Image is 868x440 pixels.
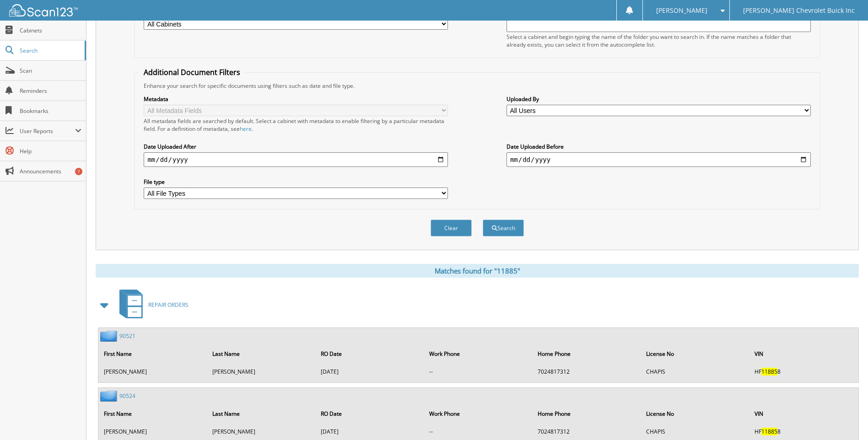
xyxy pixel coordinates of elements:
td: CHAPIS [642,424,749,439]
div: All metadata fields are searched by default. Select a cabinet with metadata to enable filtering b... [144,117,448,133]
th: Home Phone [533,404,641,423]
img: scan123-logo-white.svg [9,4,78,16]
td: 7024817312 [533,364,641,379]
th: Work Phone [425,404,532,423]
label: File type [144,178,448,186]
td: -- [425,364,532,379]
input: start [144,152,448,167]
th: First Name [99,344,207,363]
td: CHAPIS [642,364,749,379]
td: [PERSON_NAME] [99,424,207,439]
span: [PERSON_NAME] [656,8,707,13]
td: [DATE] [316,424,424,439]
a: 90521 [119,332,135,340]
td: [PERSON_NAME] [208,364,315,379]
div: Matches found for "11885" [96,264,859,278]
button: Clear [431,220,472,236]
img: folder2.png [100,390,119,402]
a: 90524 [119,392,135,400]
th: RO Date [316,404,424,423]
th: VIN [750,404,857,423]
span: 11885 [761,428,777,435]
span: REPAIR ORDERS [148,301,189,309]
span: Cabinets [20,27,81,34]
button: Search [483,220,524,236]
th: Home Phone [533,344,641,363]
th: RO Date [316,344,424,363]
td: HF 8 [750,364,857,379]
th: Work Phone [425,344,532,363]
span: Search [20,47,80,54]
th: Last Name [208,344,315,363]
span: 11885 [761,368,777,376]
legend: Additional Document Filters [139,67,245,77]
div: 7 [75,168,82,175]
td: 7024817312 [533,424,641,439]
td: [DATE] [316,364,424,379]
th: License No [642,404,749,423]
span: Scan [20,67,81,75]
iframe: Chat Widget [822,396,868,440]
th: License No [642,344,749,363]
label: Date Uploaded After [144,143,448,150]
label: Metadata [144,95,448,103]
label: Uploaded By [507,95,811,103]
span: [PERSON_NAME] Chevrolet Buick Inc [743,8,855,13]
label: Date Uploaded Before [507,143,811,150]
span: Help [20,147,81,155]
span: User Reports [20,127,75,135]
td: HF 8 [750,424,857,439]
td: [PERSON_NAME] [99,364,207,379]
th: VIN [750,344,857,363]
th: First Name [99,404,207,423]
span: Announcements [20,167,81,175]
div: Enhance your search for specific documents using filters such as date and file type. [139,82,815,90]
div: Select a cabinet and begin typing the name of the folder you want to search in. If the name match... [507,33,811,48]
span: Bookmarks [20,107,81,115]
td: -- [425,424,532,439]
span: Reminders [20,87,81,95]
th: Last Name [208,404,315,423]
img: folder2.png [100,330,119,342]
td: [PERSON_NAME] [208,424,315,439]
a: here [240,125,252,133]
a: REPAIR ORDERS [114,287,189,323]
input: end [507,152,811,167]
